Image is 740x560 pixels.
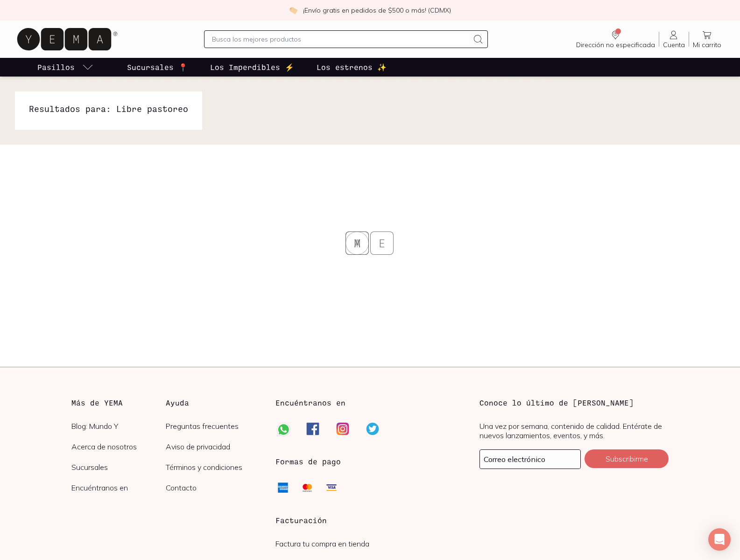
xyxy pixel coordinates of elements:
a: Los Imperdibles ⚡️ [208,58,296,77]
h3: Más de YEMA [71,397,166,408]
img: check [289,6,297,14]
h3: Encuéntranos en [275,397,345,408]
a: pasillo-todos-link [35,58,95,77]
h3: Formas de pago [275,456,341,467]
a: Encuéntranos en [71,483,166,492]
a: Blog: Mundo Y [71,421,166,431]
span: Dirección no especificada [576,41,655,49]
a: Sucursales 📍 [125,58,190,77]
a: Mi carrito [689,29,725,49]
span: Mi carrito [693,41,721,49]
a: Acerca de nosotros [71,442,166,451]
div: Open Intercom Messenger [708,528,731,551]
p: Sucursales 📍 [127,62,188,73]
p: Los estrenos ✨ [317,62,387,73]
p: Los Imperdibles ⚡️ [210,62,294,73]
a: Sucursales [71,462,166,472]
a: Dirección no especificada [572,29,659,49]
p: ¡Envío gratis en pedidos de $500 o más! (CDMX) [303,6,451,15]
a: Cuenta [659,29,689,49]
span: A [370,231,394,255]
input: mimail@gmail.com [480,450,580,469]
a: Factura tu compra en tienda [275,539,369,548]
a: Contacto [166,483,261,492]
p: Pasillos [37,62,75,73]
input: Busca los mejores productos [212,34,469,45]
h3: Facturación [275,515,465,526]
a: Aviso de privacidad [166,442,261,451]
a: Términos y condiciones [166,462,261,472]
button: Subscribirme [585,449,669,468]
h1: Resultados para: Libre pastoreo [29,103,188,115]
a: Preguntas frecuentes [166,421,261,431]
span: Y [345,231,369,255]
p: Una vez por semana, contenido de calidad. Entérate de nuevos lanzamientos, eventos, y más. [479,421,669,440]
a: Los estrenos ✨ [315,58,388,77]
h3: Ayuda [166,397,261,408]
span: Cuenta [663,41,685,49]
h3: Conoce lo último de [PERSON_NAME] [479,397,669,408]
span: M [370,255,394,278]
